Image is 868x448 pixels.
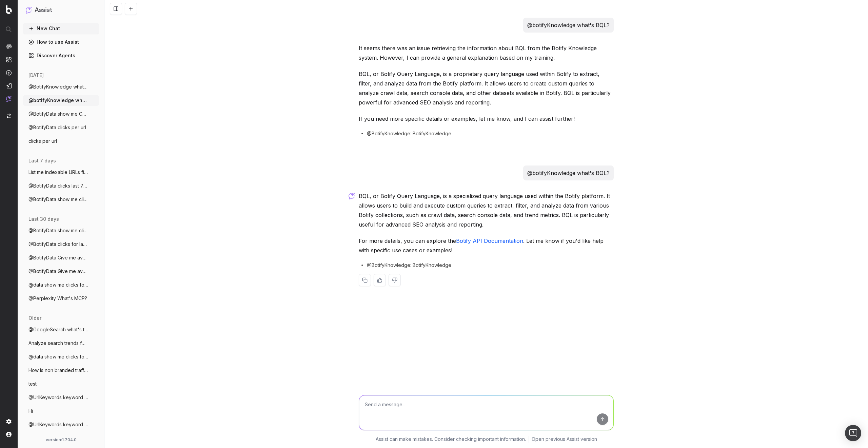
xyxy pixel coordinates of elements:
[23,293,99,304] button: @Perplexity What's MCP?
[28,97,88,104] span: @botifyKnowledge what's BQL?
[23,324,99,335] button: @GoogleSearch what's the answer to the l
[23,239,99,250] button: @BotifyData clicks for last 7 days
[26,437,96,443] div: version: 1.704.0
[28,83,88,90] span: @BotifyKnowledge what's Pageworkers?
[23,279,99,290] button: @data show me clicks for last 7 days
[23,338,99,349] button: Analyze search trends for: MCP
[28,169,88,176] span: List me indexable URLs filtered on produ
[28,394,88,401] span: @UrlKeywords keyword for clothes for htt
[28,196,88,203] span: @BotifyData show me clicks per url
[527,168,610,178] p: @botifyKnowledge what's BQL?
[6,70,12,76] img: Activation
[23,95,99,106] button: @botifyKnowledge what's BQL?
[28,111,88,117] span: @BotifyData show me CTR and avg position
[359,69,614,107] p: BQL, or Botify Query Language, is a proprietary query language used within Botify to extract, fil...
[6,44,12,49] img: Analytics
[28,381,37,387] span: test
[28,295,87,302] span: @Perplexity What's MCP?
[23,180,99,191] button: @BotifyData clicks last 7 days
[23,419,99,430] button: @UrlKeywords keyword for clothes for htt
[7,114,11,118] img: Switch project
[359,114,614,123] p: If you need more specific details or examples, let me know, and I can assist further!
[35,5,52,15] h1: Assist
[456,237,523,244] a: Botify API Documentation
[23,37,99,47] a: How to use Assist
[6,419,12,424] img: Setting
[359,43,614,62] p: It seems there was an issue retrieving the information about BQL from the Botify Knowledge system...
[28,182,88,189] span: @BotifyData clicks last 7 days
[23,194,99,205] button: @BotifyData show me clicks per url
[28,268,88,275] span: @BotifyData Give me avg links per pagety
[6,5,12,14] img: Botify logo
[23,266,99,277] button: @BotifyData Give me avg links per pagety
[26,5,96,15] button: Assist
[532,436,597,443] a: Open previous Assist version
[23,351,99,362] button: @data show me clicks for last 7 days
[23,378,99,389] button: test
[28,227,88,234] span: @BotifyData show me clicks and CTR data
[28,408,33,414] span: Hi
[23,81,99,92] button: @BotifyKnowledge what's Pageworkers?
[28,315,41,322] span: older
[6,57,12,62] img: Intelligence
[23,109,99,119] button: @BotifyData show me CTR and avg position
[6,432,12,437] img: My account
[349,193,355,199] img: Botify assist logo
[28,254,88,261] span: @BotifyData Give me avg links per pagety
[28,241,88,248] span: @BotifyData clicks for last 7 days
[28,72,44,79] span: [DATE]
[28,138,57,144] span: clicks per url
[6,83,12,89] img: Studio
[28,353,88,360] span: @data show me clicks for last 7 days
[527,20,610,30] p: @botifyKnowledge what's BQL?
[28,124,86,131] span: @BotifyData clicks per url
[23,365,99,376] button: How is non branded traffic trending YoY
[26,7,32,13] img: Assist
[23,252,99,263] button: @BotifyData Give me avg links per pagety
[28,367,88,374] span: How is non branded traffic trending YoY
[28,326,88,333] span: @GoogleSearch what's the answer to the l
[359,191,614,229] p: BQL, or Botify Query Language, is a specialized query language used within the Botify platform. I...
[23,225,99,236] button: @BotifyData show me clicks and CTR data
[6,96,12,102] img: Assist
[28,421,88,428] span: @UrlKeywords keyword for clothes for htt
[28,281,88,288] span: @data show me clicks for last 7 days
[367,130,451,137] span: @BotifyKnowledge: BotifyKnowledge
[23,433,99,444] button: What the main title of [URL]
[23,136,99,147] button: clicks per url
[28,157,56,164] span: last 7 days
[845,425,861,441] div: Open Intercom Messenger
[23,23,99,34] button: New Chat
[367,262,451,269] span: @BotifyKnowledge: BotifyKnowledge
[23,406,99,416] button: Hi
[376,436,526,443] p: Assist can make mistakes. Consider checking important information.
[23,122,99,133] button: @BotifyData clicks per url
[23,167,99,178] button: List me indexable URLs filtered on produ
[23,392,99,403] button: @UrlKeywords keyword for clothes for htt
[28,340,88,347] span: Analyze search trends for: MCP
[359,236,614,255] p: For more details, you can explore the . Let me know if you'd like help with specific use cases or...
[28,216,59,222] span: last 30 days
[23,50,99,61] a: Discover Agents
